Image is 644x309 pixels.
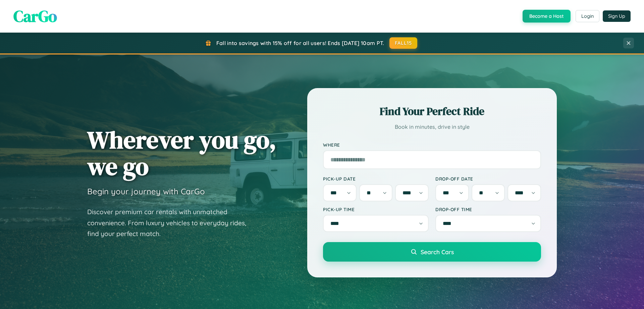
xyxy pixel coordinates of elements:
button: Login [576,10,599,22]
span: Search Cars [421,248,454,256]
p: Discover premium car rentals with unmatched convenience. From luxury vehicles to everyday rides, ... [87,206,255,239]
label: Pick-up Date [323,176,429,182]
p: Book in minutes, drive in style [323,122,541,132]
h1: Wherever you go, we go [87,126,276,180]
button: FALL15 [389,37,418,49]
span: Fall into savings with 15% off for all users! Ends [DATE] 10am PT. [216,40,384,46]
label: Pick-up Time [323,206,429,212]
h2: Find Your Perfect Ride [323,104,541,119]
span: CarGo [13,5,57,27]
h3: Begin your journey with CarGo [87,186,205,196]
label: Where [323,142,541,148]
button: Become a Host [523,10,571,23]
button: Sign Up [603,10,631,22]
label: Drop-off Date [435,176,541,182]
button: Search Cars [323,242,541,262]
label: Drop-off Time [435,206,541,212]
